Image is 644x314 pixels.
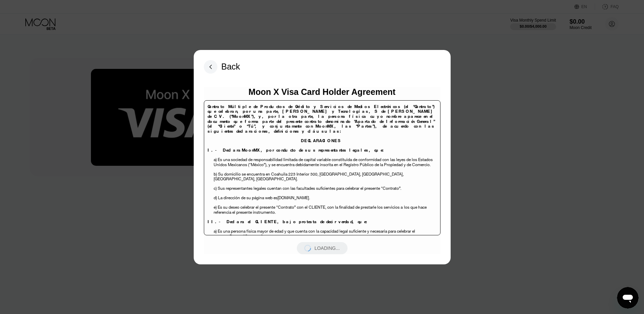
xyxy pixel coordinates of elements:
span: e [214,204,216,210]
span: d [214,195,216,201]
span: [PERSON_NAME] y Tecnologías, S de [PERSON_NAME] de C.V. (“MoonMX”), [208,108,435,119]
span: , por conducto de sus representantes legales, que: [261,147,385,153]
span: Coahuila 223 Interior 300, [GEOGRAPHIC_DATA], [GEOGRAPHIC_DATA] [271,171,403,177]
iframe: Button to launch messaging window [617,287,639,309]
div: Back [221,62,240,72]
span: s a [398,204,403,210]
span: los que hace referencia el presente instrumento. [214,204,427,215]
span: y, por la otra parte, la persona física cuyo nombre aparece en el documento que forma parte del p... [208,113,435,129]
div: Moon X Visa Card Holder Agreement [248,87,396,97]
span: Contrato Múltiple de Productos de Crédito y Servicios de Medios Electrónicos (el “Contrato”) que ... [208,104,435,114]
span: MoonMX [242,147,261,153]
span: I.- Declara [208,147,242,153]
div: Back [204,60,240,74]
span: ) Es su deseo celebrar el presente “Contrato” con el CLIENTE, con la finalidad de prestarle los s... [216,204,398,210]
span: a) Es una sociedad de responsabilidad limitada de capital variable constituida de conformidad con... [214,157,433,167]
span: , [GEOGRAPHIC_DATA], [GEOGRAPHIC_DATA]. [214,171,404,182]
span: a) Es una persona física mayor de edad y que cuenta con la capacidad legal suficiente y necesaria... [214,228,415,239]
span: [DOMAIN_NAME]. [278,195,310,201]
span: , las “Partes”), de acuerdo con las siguientes declaraciones, definiciones y cláusulas: [208,123,435,134]
span: c [214,185,216,191]
span: DECLARACIONES [301,138,342,143]
span: b) Su domicilio se encuentra en [214,171,270,177]
span: MoonMX [315,123,334,129]
span: ) Sus representantes legales cuentan con las facultades suficientes para celebrar el presente “Co... [216,185,401,191]
span: II.- Declara el CLIENTE, bajo protesta de decir verdad, que: [208,219,369,225]
span: ) La dirección de su página web es [216,195,278,201]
